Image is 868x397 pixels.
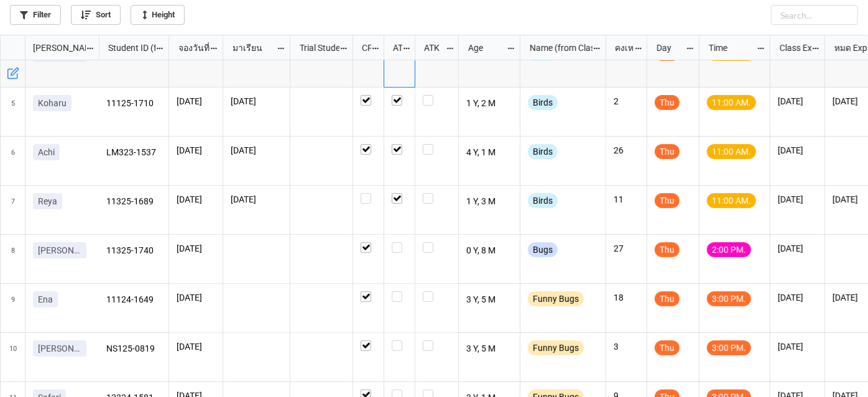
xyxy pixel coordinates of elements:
[778,95,817,107] p: [DATE]
[10,5,61,25] a: Filter
[231,95,282,107] p: [DATE]
[466,144,513,162] p: 4 Y, 1 M
[131,5,185,25] a: Height
[649,41,686,55] div: Day
[614,291,639,304] p: 18
[9,333,17,381] span: 10
[778,144,817,157] p: [DATE]
[177,144,215,157] p: [DATE]
[354,41,372,55] div: CF
[528,340,584,355] div: Funny Bugs
[466,193,513,211] p: 1 Y, 3 M
[655,242,680,257] div: Thu
[771,5,858,25] input: Search...
[778,242,817,255] p: [DATE]
[707,340,751,355] div: 3:00 PM.
[231,144,282,157] p: [DATE]
[528,144,558,159] div: Birds
[778,340,817,353] p: [DATE]
[231,193,282,206] p: [DATE]
[466,340,513,358] p: 3 Y, 5 M
[466,291,513,309] p: 3 Y, 5 M
[11,186,15,234] span: 7
[1,35,99,60] div: grid
[101,41,155,55] div: Student ID (from [PERSON_NAME] Name)
[177,242,215,255] p: [DATE]
[707,144,756,159] div: 11:00 AM.
[177,95,215,107] p: [DATE]
[106,340,162,358] p: NS125-0819
[614,193,639,206] p: 11
[655,340,680,355] div: Thu
[38,146,55,158] p: Achi
[707,291,751,306] div: 3:00 PM.
[772,41,812,55] div: Class Expiration
[614,95,639,107] p: 2
[177,291,215,304] p: [DATE]
[38,97,67,109] p: Koharu
[614,144,639,157] p: 26
[38,244,81,257] p: [PERSON_NAME]
[417,41,445,55] div: ATK
[466,242,513,260] p: 0 Y, 8 M
[38,195,57,208] p: Reya
[614,340,639,353] p: 3
[38,342,81,355] p: [PERSON_NAME]
[386,41,403,55] div: ATT
[461,41,507,55] div: Age
[655,193,680,208] div: Thu
[701,41,757,55] div: Time
[177,340,215,353] p: [DATE]
[778,193,817,206] p: [DATE]
[655,144,680,159] div: Thu
[25,41,86,55] div: [PERSON_NAME] Name
[655,95,680,110] div: Thu
[177,193,215,206] p: [DATE]
[528,242,558,257] div: Bugs
[106,95,162,112] p: 11125-1710
[225,41,277,55] div: มาเรียน
[707,95,756,110] div: 11:00 AM.
[466,95,513,112] p: 1 Y, 2 M
[528,95,558,110] div: Birds
[106,144,162,162] p: LM323-1537
[11,88,15,136] span: 5
[292,41,339,55] div: Trial Student
[778,291,817,304] p: [DATE]
[607,41,634,55] div: คงเหลือ (from Nick Name)
[71,5,121,25] a: Sort
[171,41,210,55] div: จองวันที่
[106,291,162,309] p: 11124-1649
[106,193,162,211] p: 11325-1689
[11,284,15,332] span: 9
[11,235,15,283] span: 8
[522,41,593,55] div: Name (from Class)
[707,193,756,208] div: 11:00 AM.
[528,193,558,208] div: Birds
[106,242,162,260] p: 11325-1740
[11,137,15,185] span: 6
[707,242,751,257] div: 2:00 PM.
[614,242,639,255] p: 27
[38,293,53,306] p: Ena
[528,291,584,306] div: Funny Bugs
[655,291,680,306] div: Thu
